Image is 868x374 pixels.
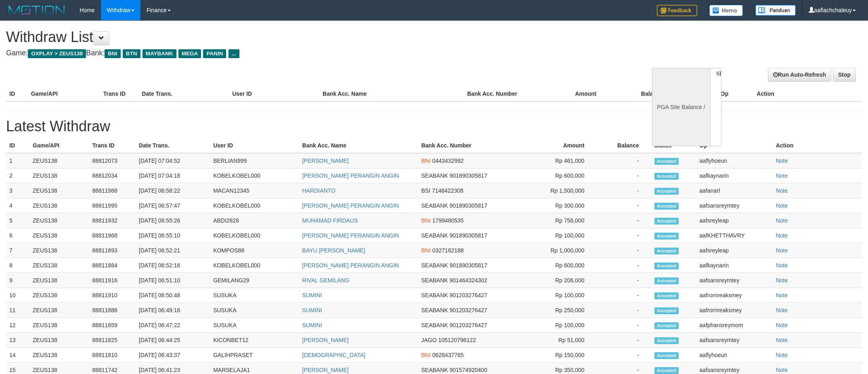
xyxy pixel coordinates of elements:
[532,198,596,213] td: Rp 300,000
[654,337,679,344] span: Accepted
[29,168,89,183] td: ZEUS138
[532,213,596,228] td: Rp 756,000
[776,232,788,239] a: Note
[6,183,29,198] td: 3
[136,153,210,168] td: [DATE] 07:04:52
[29,198,89,213] td: ZEUS138
[696,273,773,288] td: aafsansreymtey
[696,288,773,303] td: aafrornreaksmey
[696,168,773,183] td: aafkaynarin
[450,232,487,239] span: 901890305817
[532,288,596,303] td: Rp 100,000
[319,86,464,101] th: Bank Acc. Name
[136,258,210,273] td: [DATE] 06:52:16
[136,288,210,303] td: [DATE] 06:50:48
[100,86,139,101] th: Trans ID
[6,303,29,318] td: 11
[450,172,487,179] span: 901890305817
[136,213,210,228] td: [DATE] 06:55:26
[6,29,570,45] h1: Withdraw List
[532,273,596,288] td: Rp 206,000
[450,262,487,269] span: 901890305817
[532,333,596,348] td: Rp 51,000
[89,303,135,318] td: 88811886
[6,318,29,333] td: 12
[302,247,365,254] a: BAYU [PERSON_NAME]
[654,292,679,299] span: Accepted
[421,217,430,224] span: BNI
[654,307,679,314] span: Accepted
[29,273,89,288] td: ZEUS138
[654,203,679,210] span: Accepted
[210,168,299,183] td: KOBELKOBEL000
[210,153,299,168] td: BERLIAN999
[29,333,89,348] td: ZEUS138
[210,303,299,318] td: SUSUKA
[450,292,487,298] span: 901203276427
[597,213,651,228] td: -
[654,248,679,254] span: Accepted
[696,183,773,198] td: aafanarl
[532,258,596,273] td: Rp 600,000
[532,138,596,153] th: Amount
[776,307,788,313] a: Note
[6,273,29,288] td: 9
[696,138,773,153] th: Op
[210,273,299,288] td: GEMILANG29
[89,168,135,183] td: 88812034
[608,86,675,101] th: Balance
[302,352,366,358] a: [DEMOGRAPHIC_DATA]
[136,183,210,198] td: [DATE] 06:58:22
[29,318,89,333] td: ZEUS138
[696,333,773,348] td: aafsansreymtey
[776,247,788,254] a: Note
[597,138,651,153] th: Balance
[532,153,596,168] td: Rp 461,000
[6,213,29,228] td: 5
[696,213,773,228] td: aafsreyleap
[302,367,349,373] a: [PERSON_NAME]
[776,292,788,298] a: Note
[6,4,67,16] img: MOTION_logo.png
[755,5,796,16] img: panduan.png
[432,217,464,224] span: 1799480535
[654,188,679,195] span: Accepted
[6,288,29,303] td: 10
[29,153,89,168] td: ZEUS138
[178,49,201,58] span: MEGA
[136,303,210,318] td: [DATE] 06:49:16
[302,217,358,224] a: MUHAMAD FIRDAUS
[89,258,135,273] td: 88811884
[6,198,29,213] td: 4
[29,258,89,273] td: ZEUS138
[776,202,788,209] a: Note
[136,243,210,258] td: [DATE] 06:52:21
[654,277,679,284] span: Accepted
[421,337,436,343] span: JAGO
[6,168,29,183] td: 2
[229,86,319,101] th: User ID
[302,158,349,164] a: [PERSON_NAME]
[696,348,773,363] td: aaflyhoeun
[651,138,696,153] th: Status
[421,247,430,254] span: BNI
[29,228,89,243] td: ZEUS138
[768,68,831,82] a: Run Auto-Refresh
[597,243,651,258] td: -
[657,5,697,16] img: Feedback.jpg
[776,367,788,373] a: Note
[89,288,135,303] td: 88811910
[302,172,399,179] a: [PERSON_NAME] PERANGIN ANGIN
[210,318,299,333] td: SUSUKA
[418,138,532,153] th: Bank Acc. Number
[776,262,788,269] a: Note
[696,318,773,333] td: aafphansreymom
[123,49,140,58] span: BTN
[532,228,596,243] td: Rp 100,000
[89,228,135,243] td: 88811968
[29,183,89,198] td: ZEUS138
[210,258,299,273] td: KOBELKOBEL000
[696,243,773,258] td: aafsreyleap
[29,288,89,303] td: ZEUS138
[302,292,322,298] a: SUMINI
